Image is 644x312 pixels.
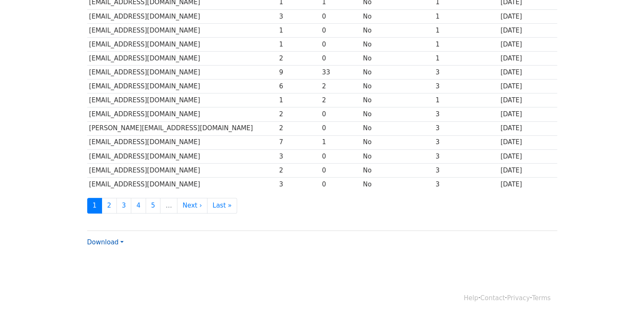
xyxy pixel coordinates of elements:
[320,9,361,23] td: 0
[498,37,557,51] td: [DATE]
[207,198,237,213] a: Last »
[87,23,277,37] td: [EMAIL_ADDRESS][DOMAIN_NAME]
[361,79,433,93] td: No
[87,107,277,121] td: [EMAIL_ADDRESS][DOMAIN_NAME]
[131,198,146,213] a: 4
[320,121,361,135] td: 0
[532,294,550,302] a: Terms
[277,135,320,149] td: 7
[361,121,433,135] td: No
[87,37,277,51] td: [EMAIL_ADDRESS][DOMAIN_NAME]
[434,23,498,37] td: 1
[320,163,361,177] td: 0
[434,52,498,66] td: 1
[277,121,320,135] td: 2
[87,121,277,135] td: [PERSON_NAME][EMAIL_ADDRESS][DOMAIN_NAME]
[498,66,557,79] td: [DATE]
[434,37,498,51] td: 1
[434,79,498,93] td: 3
[361,66,433,79] td: No
[277,177,320,191] td: 3
[361,149,433,163] td: No
[87,177,277,191] td: [EMAIL_ADDRESS][DOMAIN_NAME]
[361,93,433,107] td: No
[434,107,498,121] td: 3
[434,121,498,135] td: 3
[320,149,361,163] td: 0
[498,107,557,121] td: [DATE]
[320,79,361,93] td: 2
[498,9,557,23] td: [DATE]
[320,23,361,37] td: 0
[277,149,320,163] td: 3
[434,9,498,23] td: 1
[602,271,644,312] iframe: Chat Widget
[464,294,478,302] a: Help
[498,121,557,135] td: [DATE]
[498,79,557,93] td: [DATE]
[277,93,320,107] td: 1
[87,135,277,149] td: [EMAIL_ADDRESS][DOMAIN_NAME]
[277,107,320,121] td: 2
[320,107,361,121] td: 0
[320,177,361,191] td: 0
[320,37,361,51] td: 0
[434,135,498,149] td: 3
[434,149,498,163] td: 3
[361,107,433,121] td: No
[498,135,557,149] td: [DATE]
[361,9,433,23] td: No
[320,52,361,66] td: 0
[87,9,277,23] td: [EMAIL_ADDRESS][DOMAIN_NAME]
[361,177,433,191] td: No
[320,66,361,79] td: 33
[87,93,277,107] td: [EMAIL_ADDRESS][DOMAIN_NAME]
[320,93,361,107] td: 2
[498,163,557,177] td: [DATE]
[87,238,124,246] a: Download
[146,198,161,213] a: 5
[177,198,207,213] a: Next ›
[434,163,498,177] td: 3
[434,93,498,107] td: 1
[498,149,557,163] td: [DATE]
[277,23,320,37] td: 1
[361,52,433,66] td: No
[498,177,557,191] td: [DATE]
[498,23,557,37] td: [DATE]
[87,149,277,163] td: [EMAIL_ADDRESS][DOMAIN_NAME]
[361,163,433,177] td: No
[277,52,320,66] td: 2
[507,294,530,302] a: Privacy
[102,198,117,213] a: 2
[116,198,132,213] a: 3
[87,198,102,213] a: 1
[277,79,320,93] td: 6
[361,23,433,37] td: No
[434,66,498,79] td: 3
[277,66,320,79] td: 9
[480,294,505,302] a: Contact
[320,135,361,149] td: 1
[434,177,498,191] td: 3
[87,52,277,66] td: [EMAIL_ADDRESS][DOMAIN_NAME]
[277,9,320,23] td: 3
[498,52,557,66] td: [DATE]
[87,163,277,177] td: [EMAIL_ADDRESS][DOMAIN_NAME]
[277,163,320,177] td: 2
[87,79,277,93] td: [EMAIL_ADDRESS][DOMAIN_NAME]
[498,93,557,107] td: [DATE]
[277,37,320,51] td: 1
[361,37,433,51] td: No
[87,66,277,79] td: [EMAIL_ADDRESS][DOMAIN_NAME]
[361,135,433,149] td: No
